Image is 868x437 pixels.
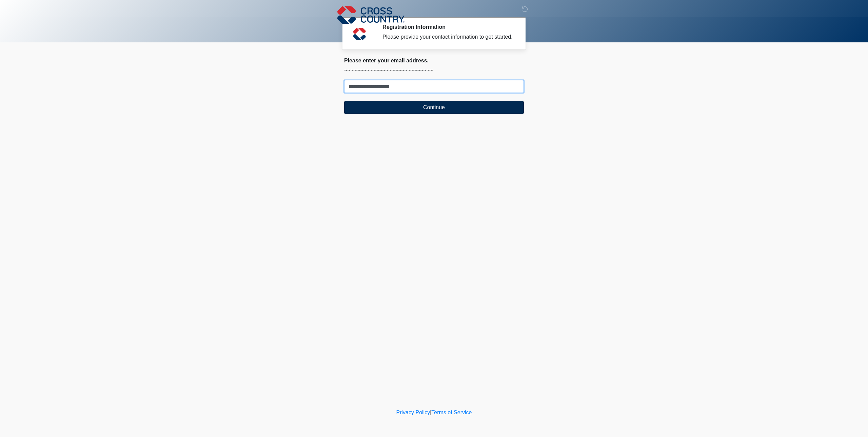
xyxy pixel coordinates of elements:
[431,410,472,415] a: Terms of Service
[337,5,405,25] img: Cross Country Logo
[430,410,431,415] a: |
[349,24,370,44] img: Agent Avatar
[396,410,430,415] a: Privacy Policy
[344,57,524,64] h2: Please enter your email address.
[382,33,514,41] div: Please provide your contact information to get started.
[344,101,524,114] button: Continue
[344,66,524,75] p: ~~~~~~~~~~~~~~~~~~~~~~~~~~~~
